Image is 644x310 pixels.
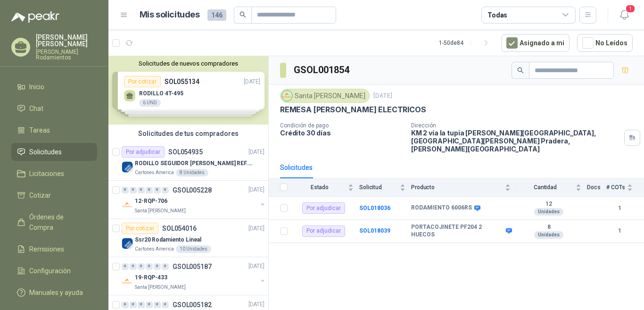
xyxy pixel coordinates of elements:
[29,244,64,254] span: Remisiones
[29,147,62,157] span: Solicitudes
[373,92,392,101] p: [DATE]
[294,63,351,77] h3: GSOL001854
[162,187,169,193] div: 0
[516,224,581,231] b: 8
[11,143,97,161] a: Solicitudes
[138,187,145,193] div: 0
[517,67,524,74] span: search
[36,49,97,60] p: [PERSON_NAME] Rodamientos
[282,91,292,101] img: Company Logo
[130,302,137,308] div: 0
[162,302,169,308] div: 0
[173,187,212,193] p: GSOL005228
[36,34,97,47] p: [PERSON_NAME] [PERSON_NAME]
[29,190,51,201] span: Cotizar
[239,11,246,18] span: search
[135,207,186,215] p: Santa [PERSON_NAME]
[29,168,64,179] span: Licitaciones
[411,129,620,153] p: KM 2 vía la tupia [PERSON_NAME][GEOGRAPHIC_DATA], [GEOGRAPHIC_DATA][PERSON_NAME] Pradera , [PERSO...
[248,186,264,195] p: [DATE]
[122,276,133,287] img: Company Logo
[122,223,158,234] div: Por cotizar
[162,225,197,232] p: SOL054016
[280,129,404,137] p: Crédito 30 días
[516,178,587,197] th: Cantidad
[154,187,161,193] div: 0
[146,187,153,193] div: 0
[411,122,620,129] p: Dirección
[606,178,644,197] th: # COTs
[534,231,563,239] div: Unidades
[29,212,88,233] span: Órdenes de Compra
[146,263,153,270] div: 0
[11,186,97,204] a: Cotizar
[616,7,633,24] button: 1
[411,178,516,197] th: Producto
[162,263,169,270] div: 0
[534,208,563,216] div: Unidades
[135,197,167,206] p: 12-RQP-706
[122,146,165,158] div: Por adjudicar
[359,178,411,197] th: Solicitud
[11,165,97,183] a: Licitaciones
[135,235,201,244] p: Ssr20 Rodamiento Lineal
[248,148,264,157] p: [DATE]
[130,263,137,270] div: 0
[29,82,44,92] span: Inicio
[138,263,145,270] div: 0
[108,56,268,125] div: Solicitudes de nuevos compradoresPor cotizarSOL055134[DATE] RODILLO 4T-4956 UNDPor cotizarSOL0551...
[280,122,404,129] p: Condición de pago
[411,204,472,212] b: RODAMIENTO 6006RS
[293,178,359,197] th: Estado
[11,208,97,236] a: Órdenes de Compra
[140,8,200,22] h1: Mis solicitudes
[135,169,174,176] p: Cartones America
[108,125,268,142] div: Solicitudes de tus compradores
[302,202,345,214] div: Por adjudicar
[207,9,226,21] span: 146
[135,274,167,283] p: 19-RQP-433
[108,219,268,257] a: Por cotizarSOL054016[DATE] Company LogoSsr20 Rodamiento LinealCartones America10 Unidades
[122,238,133,249] img: Company Logo
[138,302,145,308] div: 0
[112,60,264,67] button: Solicitudes de nuevos compradores
[606,184,625,191] span: # COTs
[173,302,212,308] p: GSOL005182
[154,302,161,308] div: 0
[29,287,83,298] span: Manuales y ayuda
[516,184,574,191] span: Cantidad
[122,187,129,193] div: 0
[625,4,636,13] span: 1
[606,204,633,213] b: 1
[154,263,161,270] div: 0
[146,302,153,308] div: 0
[176,245,211,253] div: 10 Unidades
[577,34,633,52] button: No Leídos
[11,284,97,302] a: Manuales y ayuda
[11,11,59,23] img: Logo peakr
[359,227,390,234] a: SOL018039
[11,78,97,96] a: Inicio
[359,205,390,211] a: SOL018036
[122,161,133,173] img: Company Logo
[11,100,97,117] a: Chat
[135,159,252,168] p: RODILLO SEGUIDOR [PERSON_NAME] REF. NATV-17-PPA [PERSON_NAME]
[248,224,264,233] p: [DATE]
[280,162,313,173] div: Solicitudes
[173,263,212,270] p: GSOL005187
[135,245,174,253] p: Cartones America
[11,240,97,258] a: Remisiones
[122,184,266,215] a: 0 0 0 0 0 0 GSOL005228[DATE] Company Logo12-RQP-706Santa [PERSON_NAME]
[501,34,570,52] button: Asignado a mi
[411,224,504,238] b: PORTACOJINETE PF204 2 HUECOS
[122,263,129,270] div: 0
[606,226,633,235] b: 1
[516,201,581,208] b: 12
[122,261,266,291] a: 0 0 0 0 0 0 GSOL005187[DATE] Company Logo19-RQP-433Santa [PERSON_NAME]
[135,284,186,291] p: Santa [PERSON_NAME]
[439,35,494,50] div: 1 - 50 de 84
[411,184,503,191] span: Producto
[302,226,345,237] div: Por adjudicar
